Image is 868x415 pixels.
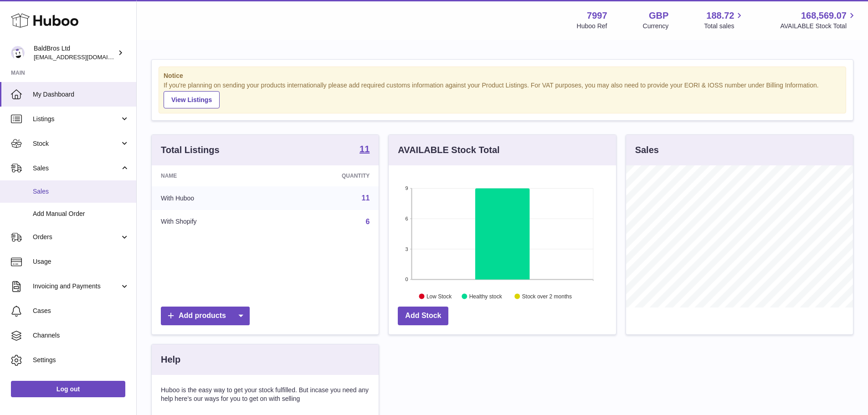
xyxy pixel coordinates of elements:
span: Sales [33,187,129,196]
a: 6 [365,218,370,225]
a: 11 [362,194,370,202]
span: Stock [33,139,120,148]
span: [EMAIL_ADDRESS][DOMAIN_NAME] [34,53,134,61]
span: 188.72 [706,10,734,22]
img: internalAdmin-7997@internal.huboo.com [11,46,25,60]
span: 168,569.07 [801,10,847,22]
td: With Shopify [152,210,274,234]
span: Invoicing and Payments [33,282,120,291]
h3: Help [161,354,180,366]
h3: Total Listings [161,144,220,156]
a: 188.72 Total sales [704,10,745,31]
span: Channels [33,331,129,340]
span: Usage [33,257,129,266]
th: Name [152,165,274,186]
span: Orders [33,233,120,241]
span: Settings [33,356,129,364]
text: 9 [406,185,408,191]
span: AVAILABLE Stock Total [780,22,857,31]
strong: Notice [164,72,841,80]
h3: Sales [635,144,659,156]
a: Log out [11,381,125,397]
span: My Dashboard [33,90,129,99]
div: BaldBros Ltd [34,44,116,61]
div: If you're planning on sending your products internationally please add required customs informati... [164,81,841,108]
text: 3 [406,246,408,251]
a: View Listings [164,91,220,108]
strong: 7997 [587,10,607,22]
span: Add Manual Order [33,210,129,218]
text: 6 [406,216,408,221]
span: Cases [33,307,129,315]
span: Total sales [704,22,745,31]
p: Huboo is the easy way to get your stock fulfilled. But incase you need any help here's our ways f... [161,386,370,403]
a: Add Stock [398,307,448,325]
strong: GBP [649,10,668,22]
text: Low Stock [426,293,452,299]
span: Listings [33,115,120,123]
div: Huboo Ref [577,22,607,31]
text: Healthy stock [469,293,503,299]
a: 168,569.07 AVAILABLE Stock Total [780,10,857,31]
th: Quantity [274,165,379,186]
strong: 11 [360,144,370,154]
div: Currency [643,22,669,31]
text: 0 [406,277,408,282]
text: Stock over 2 months [522,293,572,299]
span: Sales [33,164,120,173]
h3: AVAILABLE Stock Total [398,144,499,156]
td: With Huboo [152,186,274,210]
a: 11 [360,144,370,155]
a: Add products [161,307,250,325]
